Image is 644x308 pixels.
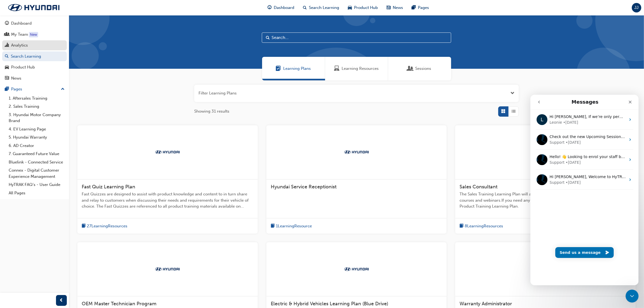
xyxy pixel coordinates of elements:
span: Check out the new Upcoming Sessions feature! Interact with sessions on the calendar to view your ... [19,40,293,44]
button: book-icon8LearningResources [460,223,503,230]
span: Grid [501,108,506,114]
span: Search Learning [309,5,339,11]
a: 2. Sales Training [6,102,67,111]
a: News [2,73,67,83]
span: chart-icon [5,43,9,48]
a: Search Learning [2,51,67,61]
span: 8 Learning Resources [465,223,503,229]
span: OEM Master Technician Program [82,301,156,307]
a: TrakHyundai Service Receptionistbook-icon1LearningResource [266,125,447,234]
div: Support [19,85,34,91]
span: List [512,108,516,114]
img: Profile image for Support [6,80,17,90]
button: Pages [2,84,67,94]
a: HyTRAK FAQ's - User Guide [6,181,67,189]
span: Learning Resources [334,65,339,72]
input: Search... [262,32,451,43]
span: people-icon [5,32,9,37]
button: Send us a message [25,152,83,163]
div: • [DATE] [33,25,48,31]
span: JJ [635,5,639,11]
div: Support [19,65,34,71]
a: TrakSales ConsultantThe Sales Training Learning Plan will allow your access and enrolment to all ... [455,125,636,234]
span: Pages [418,5,429,11]
div: • [DATE] [35,65,50,71]
img: Profile image for Support [6,40,17,50]
a: 6. AD Creator [6,142,67,150]
span: Learning Plans [276,65,281,72]
span: Showing 31 results [194,108,229,114]
div: Dashboard [11,20,32,27]
a: guage-iconDashboard [263,2,299,13]
span: Learning Plans [283,65,311,72]
a: 1. Aftersales Training [6,94,67,103]
span: Search [266,35,270,41]
span: book-icon [82,223,86,230]
span: car-icon [348,4,352,11]
span: Open the filter [510,90,514,96]
img: Trak [153,149,182,155]
div: • [DATE] [35,85,50,91]
a: Learning ResourcesLearning Resources [325,57,388,80]
div: Support [19,45,34,51]
a: Product Hub [2,62,67,72]
a: 4. EV Learning Page [6,125,67,133]
a: Bluelink - Connected Service [6,158,67,166]
span: 27 Learning Resources [87,223,127,229]
a: 3. Hyundai Motor Company Brand [6,111,67,125]
span: Warranty Administrator [460,301,512,307]
a: Learning PlansLearning Plans [262,57,325,80]
div: My Team [11,31,28,38]
span: Dashboard [274,5,295,11]
a: My Team [2,30,67,40]
div: Leonie [19,25,32,31]
div: Pages [11,86,22,92]
a: Dashboard [2,18,67,28]
span: Fast Quizzes are designed to assist with product knowledge and content to in turn share and relay... [82,191,253,209]
span: book-icon [271,223,275,230]
span: news-icon [387,4,391,11]
button: book-icon27LearningResources [82,223,127,230]
div: Analytics [11,42,28,48]
iframe: Intercom live chat [530,95,639,285]
a: pages-iconPages [408,2,434,13]
span: Sales Consultant [460,184,497,190]
img: Trak [3,2,65,13]
span: up-icon [61,86,65,93]
a: Connex - Digital Customer Experience Management [6,166,67,181]
span: car-icon [5,65,9,70]
span: guage-icon [5,21,9,26]
a: news-iconNews [382,2,408,13]
span: Sessions [415,65,431,72]
div: Product Hub [11,64,35,70]
img: Trak [342,266,371,272]
span: search-icon [5,54,9,59]
span: search-icon [303,4,307,11]
span: Product Hub [354,5,378,11]
span: Learning Resources [342,65,379,72]
a: SessionsSessions [388,57,451,80]
span: pages-icon [412,4,416,11]
div: News [11,75,21,81]
span: pages-icon [5,87,9,92]
iframe: Intercom live chat [626,290,639,303]
a: TrakFast Quiz Learning PlanFast Quizzes are designed to assist with product knowledge and content... [77,125,258,234]
img: Trak [153,266,182,272]
div: Tooltip anchor [29,32,38,37]
button: DashboardMy TeamAnalyticsSearch LearningProduct HubNews [2,17,67,84]
span: Sessions [408,65,413,72]
span: Fast Quiz Learning Plan [82,184,135,190]
button: JJ [632,3,641,12]
span: book-icon [460,223,464,230]
a: 7. Guaranteed Future Value [6,150,67,158]
span: guage-icon [268,4,272,11]
a: Analytics [2,40,67,50]
span: Hello! 👋 Looking to enrol your staff but don't know how? Check out our FAQ on enrolling your team... [19,60,374,64]
span: News [393,5,403,11]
